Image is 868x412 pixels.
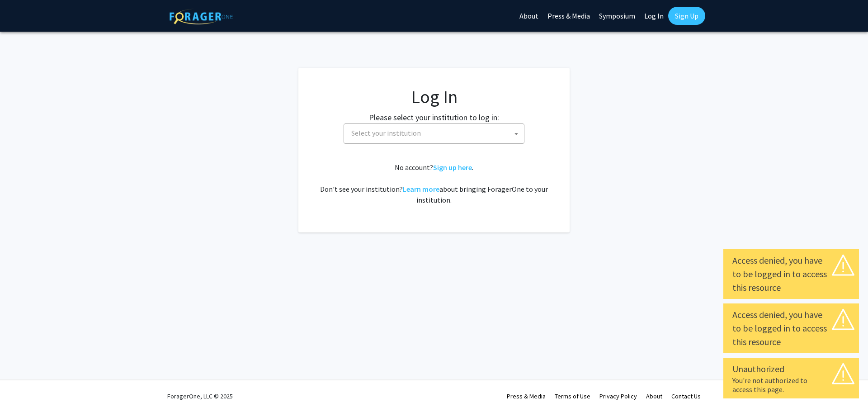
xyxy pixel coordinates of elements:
div: Access denied, you have to be logged in to access this resource [732,308,850,349]
a: Contact Us [671,392,701,400]
img: ForagerOne Logo [170,9,233,24]
a: Press & Media [507,392,546,400]
a: Sign up here [433,163,472,172]
div: You're not authorized to access this page. [732,376,850,394]
div: Unauthorized [732,362,850,376]
span: Select your institution [351,128,421,137]
label: Please select your institution to log in: [369,111,499,123]
div: ForagerOne, LLC © 2025 [167,380,233,412]
span: Select your institution [348,124,524,142]
a: Sign Up [668,7,705,25]
span: Select your institution [344,123,524,144]
h1: Log In [316,86,552,108]
a: About [646,392,662,400]
a: Privacy Policy [599,392,637,400]
div: Access denied, you have to be logged in to access this resource [732,254,850,294]
a: Terms of Use [555,392,590,400]
div: No account? . Don't see your institution? about bringing ForagerOne to your institution. [316,162,552,205]
a: Learn more about bringing ForagerOne to your institution [403,185,439,194]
